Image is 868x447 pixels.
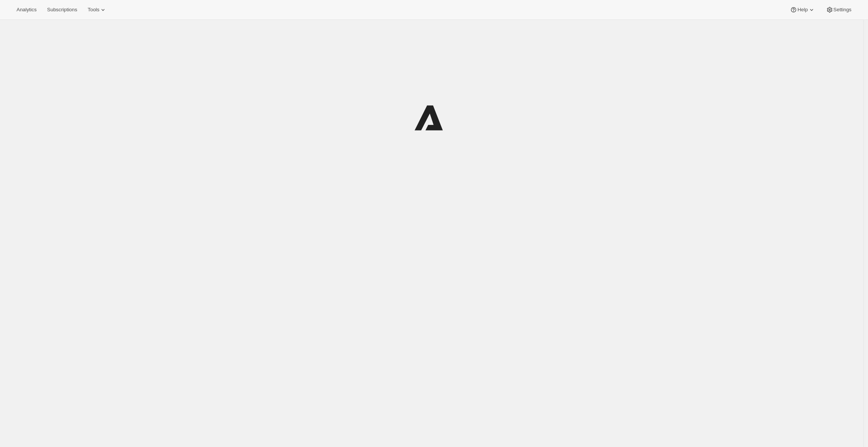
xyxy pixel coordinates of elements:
[821,5,856,15] button: Settings
[833,7,851,13] span: Settings
[88,7,99,13] span: Tools
[12,5,41,15] button: Analytics
[785,5,820,15] button: Help
[42,5,82,15] button: Subscriptions
[83,5,111,15] button: Tools
[797,7,807,13] span: Help
[47,7,77,13] span: Subscriptions
[17,7,36,13] span: Analytics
